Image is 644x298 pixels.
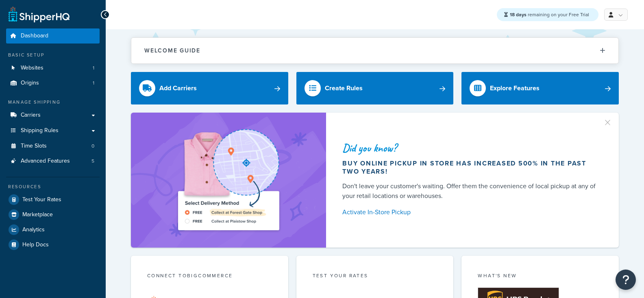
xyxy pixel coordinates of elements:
span: Marketplace [22,211,53,218]
span: Websites [21,65,44,72]
span: 5 [91,158,94,165]
span: Time Slots [21,143,47,150]
span: Test Your Rates [22,196,61,203]
a: Advanced Features5 [6,154,100,169]
div: What's New [478,272,603,281]
div: Add Carriers [159,83,197,94]
a: Test Your Rates [6,192,100,207]
div: Don't leave your customer's waiting. Offer them the convenience of local pickup at any of your re... [342,181,599,201]
a: Shipping Rules [6,123,100,138]
a: Origins1 [6,76,100,91]
a: Activate In-Store Pickup [342,207,599,218]
span: 0 [91,143,94,150]
a: Carriers [6,108,100,123]
div: Create Rules [325,83,363,94]
div: Buy online pickup in store has increased 500% in the past two years! [342,159,599,176]
a: Time Slots0 [6,139,100,154]
span: Analytics [22,226,45,233]
li: Origins [6,76,100,91]
div: Manage Shipping [6,99,100,106]
div: Connect to BigCommerce [147,272,272,281]
a: Websites1 [6,61,100,76]
span: Carriers [21,112,41,119]
h2: Welcome Guide [144,48,200,54]
a: Create Rules [296,72,454,104]
div: Did you know? [342,142,599,154]
li: Time Slots [6,139,100,154]
img: ad-shirt-map-b0359fc47e01cab431d101c4b569394f6a03f54285957d908178d52f29eb9668.png [155,125,302,235]
span: Shipping Rules [21,127,59,134]
a: Explore Features [461,72,619,104]
button: Welcome Guide [131,38,618,63]
span: Origins [21,80,39,87]
span: 1 [93,65,94,72]
strong: 18 days [510,11,527,18]
a: Help Docs [6,237,100,252]
a: Dashboard [6,28,100,44]
span: Help Docs [22,241,49,248]
span: 1 [93,80,94,87]
span: Advanced Features [21,158,70,165]
a: Marketplace [6,207,100,222]
button: Open Resource Center [616,270,636,290]
div: Basic Setup [6,52,100,59]
a: Add Carriers [131,72,288,104]
a: Analytics [6,222,100,237]
span: Dashboard [21,33,48,39]
span: remaining on your Free Trial [510,11,589,18]
li: Advanced Features [6,154,100,169]
div: Explore Features [490,83,540,94]
div: Test your rates [313,272,437,281]
li: Websites [6,61,100,76]
div: Resources [6,183,100,190]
